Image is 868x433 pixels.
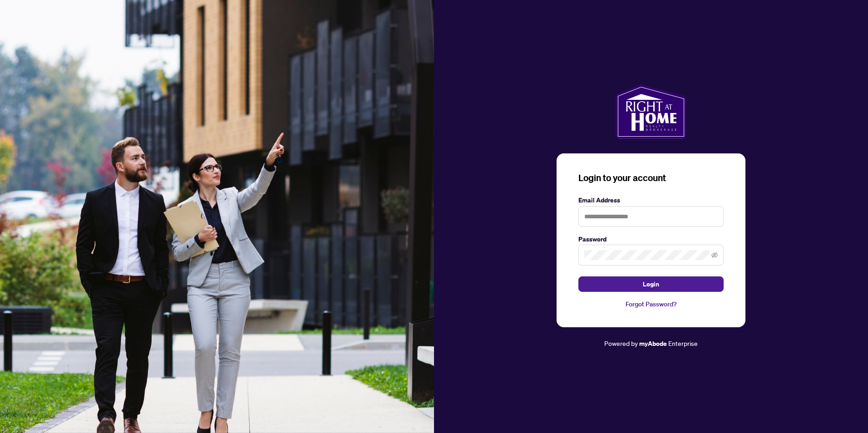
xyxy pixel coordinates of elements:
label: Password [578,234,724,244]
img: ma-logo [616,84,686,139]
a: Forgot Password? [578,299,724,309]
span: eye-invisible [711,252,718,258]
label: Email Address [578,195,724,205]
span: Login [643,277,659,291]
span: Powered by [604,339,638,347]
span: Enterprise [668,339,698,347]
a: myAbode [639,339,667,349]
h3: Login to your account [578,172,724,184]
button: Login [578,276,724,292]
